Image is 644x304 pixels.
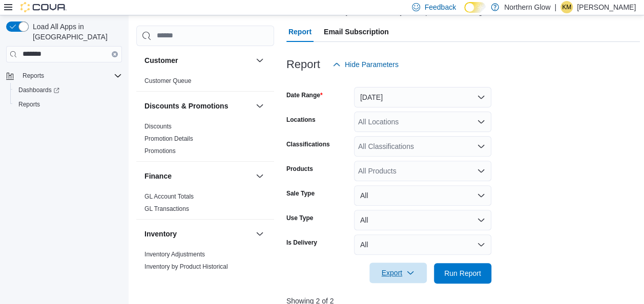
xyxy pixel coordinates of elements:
label: Classifications [286,140,330,148]
span: Hide Parameters [345,59,399,70]
button: Open list of options [477,142,485,150]
a: Promotion Details [144,135,193,142]
button: Inventory [254,228,266,240]
button: Discounts & Promotions [144,101,252,111]
h3: Finance [144,171,172,181]
img: Cova [20,2,67,12]
span: Promotions [144,147,176,155]
a: GL Transactions [144,205,189,212]
div: Finance [136,190,274,219]
a: Promotions [144,147,176,155]
span: Dashboards [14,84,122,96]
button: All [354,210,491,230]
label: Sale Type [286,189,315,198]
span: Customer Queue [144,77,191,85]
span: Export [376,263,421,283]
button: Discounts & Promotions [254,100,266,112]
button: Run Report [434,263,491,284]
span: Promotion Details [144,135,193,143]
p: [PERSON_NAME] [577,1,636,13]
div: Customer [136,75,274,91]
span: Discounts [144,122,172,131]
span: Email Subscription [324,21,389,42]
h3: Discounts & Promotions [144,101,228,111]
span: Reports [23,72,44,80]
nav: Complex example [6,64,122,138]
button: All [354,185,491,206]
button: Export [369,263,427,283]
span: Report [288,21,311,42]
button: Reports [10,97,126,112]
span: Load All Apps in [GEOGRAPHIC_DATA] [29,21,122,42]
button: Clear input [112,51,118,57]
div: Discounts & Promotions [136,120,274,161]
span: GL Transactions [144,205,189,213]
button: Customer [254,54,266,67]
input: Dark Mode [464,2,486,13]
button: Open list of options [477,167,485,175]
h3: Customer [144,55,178,66]
label: Date Range [286,91,323,99]
a: Inventory Adjustments [144,251,205,258]
button: Finance [254,170,266,182]
span: Feedback [424,2,455,12]
a: Reports [14,98,44,111]
button: [DATE] [354,87,491,107]
button: Reports [2,69,126,83]
label: Use Type [286,214,313,222]
span: GL Account Totals [144,192,194,201]
p: | [554,1,556,13]
button: Finance [144,171,252,181]
button: Hide Parameters [328,54,403,75]
a: Discounts [144,123,172,130]
span: Dashboards [18,86,59,94]
a: GL Account Totals [144,193,194,200]
h3: Report [286,58,320,71]
label: Locations [286,116,316,124]
button: Inventory [144,229,252,239]
span: KM [562,1,571,13]
a: Customer Queue [144,77,191,84]
button: All [354,234,491,255]
span: Reports [18,70,122,82]
label: Products [286,165,313,173]
button: Open list of options [477,118,485,126]
div: Krista Maitland [560,1,573,13]
p: Northern Glow [504,1,550,13]
a: Dashboards [10,83,126,97]
span: Run Report [444,268,481,278]
a: Dashboards [14,84,64,96]
span: Inventory by Product Historical [144,263,228,271]
a: Inventory by Product Historical [144,263,228,270]
button: Customer [144,55,252,66]
span: Inventory Adjustments [144,250,205,258]
span: Reports [18,100,40,108]
label: Is Delivery [286,238,317,247]
h3: Inventory [144,229,177,239]
button: Reports [18,70,48,82]
span: Reports [14,98,122,111]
